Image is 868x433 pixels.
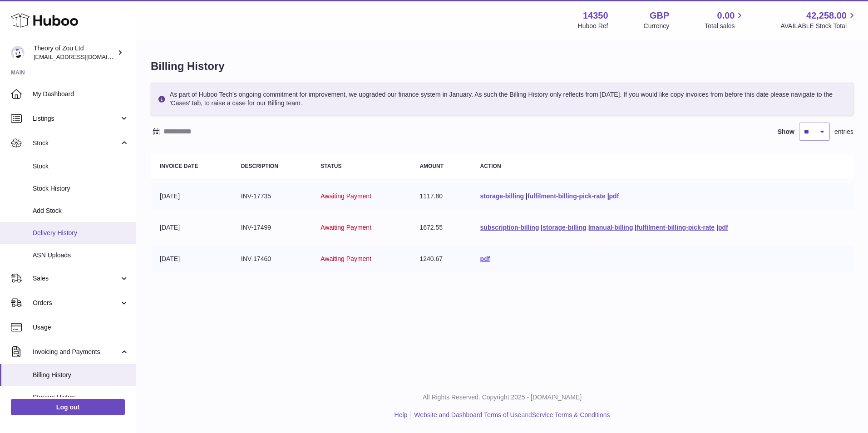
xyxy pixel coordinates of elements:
[419,163,444,169] strong: Amount
[583,10,608,22] strong: 14350
[542,224,586,231] a: storage-billing
[528,192,606,200] a: fulfilment-billing-pick-rate
[526,192,528,200] span: |
[321,192,371,200] span: Awaiting Payment
[33,184,129,193] span: Stock History
[414,411,521,418] a: Website and Dashboard Terms of Use
[578,22,608,30] div: Huboo Ref
[834,128,853,136] span: entries
[33,274,119,283] span: Sales
[410,246,471,272] td: 1240.67
[635,224,636,231] span: |
[480,255,490,262] a: pdf
[780,10,857,30] a: 42,258.00 AVAILABLE Stock Total
[607,192,609,200] span: |
[11,399,125,415] a: Log out
[778,128,794,136] label: Show
[34,44,115,61] div: Theory of Zou Ltd
[33,139,119,148] span: Stock
[151,214,232,241] td: [DATE]
[33,348,119,356] span: Invoicing and Payments
[143,393,861,402] p: All Rights Reserved. Copyright 2025 - [DOMAIN_NAME]
[33,90,129,98] span: My Dashboard
[33,114,119,123] span: Listings
[241,163,278,169] strong: Description
[590,224,633,231] a: manual-billing
[480,224,539,231] a: subscription-billing
[480,163,501,169] strong: Action
[644,22,670,30] div: Currency
[718,224,728,231] a: pdf
[410,183,471,210] td: 1117.80
[780,22,857,30] span: AVAILABLE Stock Total
[160,163,198,169] strong: Invoice Date
[541,224,542,231] span: |
[716,224,718,231] span: |
[33,162,129,171] span: Stock
[33,393,129,402] span: Storage History
[151,83,853,115] div: As part of Huboo Tech's ongoing commitment for improvement, we upgraded our finance system in Jan...
[395,411,408,418] a: Help
[33,207,129,215] span: Add Stock
[33,251,129,260] span: ASN Uploads
[609,192,619,200] a: pdf
[232,183,311,210] td: INV-17735
[321,255,371,262] span: Awaiting Payment
[33,323,129,332] span: Usage
[411,411,610,419] li: and
[532,411,610,418] a: Service Terms & Conditions
[34,53,133,60] span: [EMAIL_ADDRESS][DOMAIN_NAME]
[151,246,232,272] td: [DATE]
[806,10,847,22] span: 42,258.00
[321,163,341,169] strong: Status
[480,192,524,200] a: storage-billing
[33,229,129,237] span: Delivery History
[705,10,745,30] a: 0.00 Total sales
[33,299,119,307] span: Orders
[232,246,311,272] td: INV-17460
[11,46,25,59] img: internalAdmin-14350@internal.huboo.com
[650,10,669,22] strong: GBP
[410,214,471,241] td: 1672.55
[321,224,371,231] span: Awaiting Payment
[717,10,735,22] span: 0.00
[636,224,715,231] a: fulfilment-billing-pick-rate
[151,183,232,210] td: [DATE]
[151,59,853,74] h1: Billing History
[232,214,311,241] td: INV-17499
[705,22,745,30] span: Total sales
[33,371,129,379] span: Billing History
[588,224,590,231] span: |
